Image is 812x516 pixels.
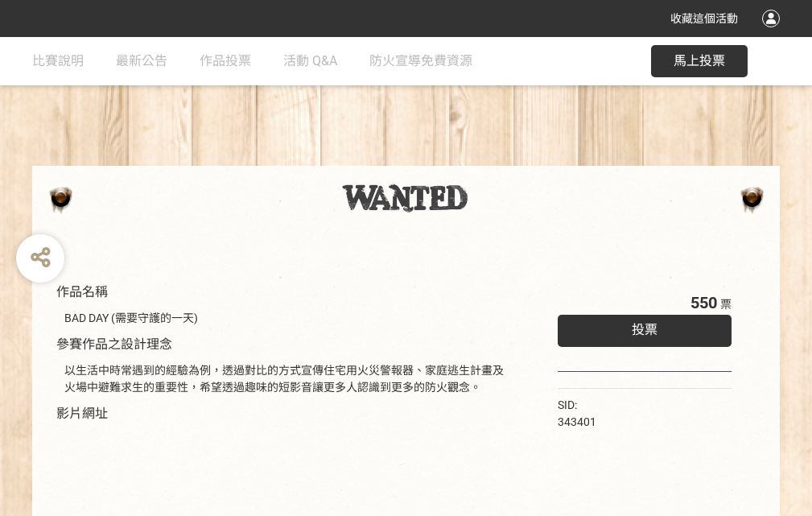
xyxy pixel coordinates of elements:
a: 最新公告 [116,37,167,85]
button: 馬上投票 [651,45,748,77]
span: 550 [690,293,717,312]
span: 收藏這個活動 [670,12,738,25]
span: 作品名稱 [56,284,108,299]
span: 比賽說明 [32,53,84,68]
span: 最新公告 [116,53,167,68]
span: 防火宣導免費資源 [369,53,472,68]
span: 馬上投票 [674,53,725,68]
div: 以生活中時常遇到的經驗為例，透過對比的方式宣傳住宅用火災警報器、家庭逃生計畫及火場中避難求生的重要性，希望透過趣味的短影音讓更多人認識到更多的防火觀念。 [64,362,509,396]
a: 比賽說明 [32,37,84,85]
span: 活動 Q&A [283,53,337,68]
span: 影片網址 [56,406,108,421]
a: 作品投票 [200,37,251,85]
div: BAD DAY (需要守護的一天) [64,310,509,327]
span: 作品投票 [200,53,251,68]
a: 活動 Q&A [283,37,337,85]
span: 票 [720,298,732,311]
span: 投票 [632,322,657,337]
span: 參賽作品之設計理念 [56,336,172,352]
iframe: Facebook Share [600,397,681,413]
a: 防火宣導免費資源 [369,37,472,85]
span: SID: 343401 [558,398,596,428]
